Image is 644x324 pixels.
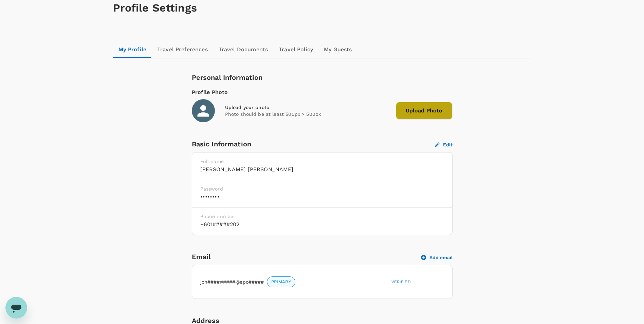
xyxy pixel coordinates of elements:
p: Password [200,185,444,192]
span: Upload Photo [396,102,453,120]
a: Travel Preferences [152,41,213,58]
a: My Profile [113,41,152,58]
h6: +601#####202 [200,220,444,229]
a: Travel Policy [273,41,318,58]
a: My Guests [318,41,357,58]
div: Upload your photo [225,104,390,111]
span: PRIMARY [267,279,295,285]
p: joh#########@epo##### [200,278,264,285]
h6: Email [192,251,421,262]
p: Full name [200,158,444,165]
h6: •••••••• [200,192,444,202]
iframe: Button to launch messaging window [5,297,27,319]
h1: Profile Settings [113,2,531,14]
div: Profile Photo [192,88,453,96]
p: Phone number [200,213,444,220]
span: Verified [391,280,411,284]
h6: [PERSON_NAME] [PERSON_NAME] [200,165,444,174]
div: Basic Information [192,139,435,149]
div: Personal Information [192,72,453,83]
button: Edit [435,142,453,148]
p: Photo should be at least 500px × 500px [225,111,390,118]
a: Travel Documents [213,41,273,58]
button: Add email [421,254,453,260]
